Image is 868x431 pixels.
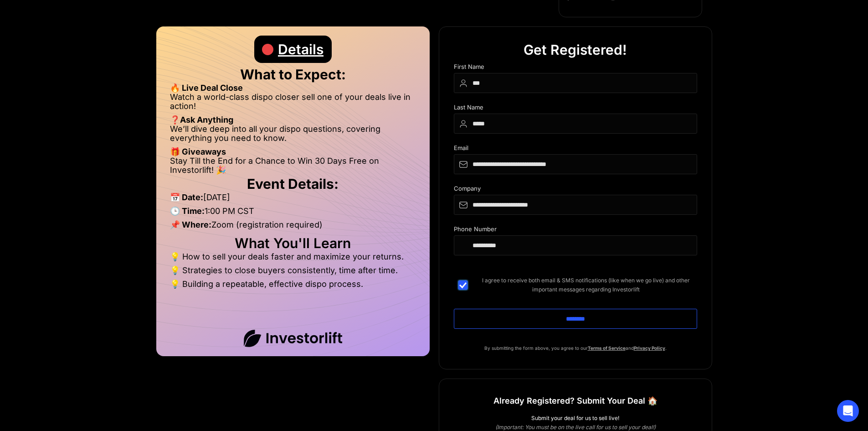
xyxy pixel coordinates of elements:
li: Zoom (registration required) [170,220,416,234]
a: Terms of Service [588,345,626,351]
li: [DATE] [170,193,416,207]
div: Company [454,185,697,195]
strong: 🕒 Time: [170,206,205,216]
div: Details [278,36,324,63]
h2: What You'll Learn [170,239,416,248]
strong: What to Expect: [240,66,346,83]
strong: 📅 Date: [170,192,203,202]
li: 💡 Building a repeatable, effective dispo process. [170,280,416,289]
span: I agree to receive both email & SMS notifications (like when we go live) and other important mess... [475,276,697,294]
form: DIspo Day Main Form [454,63,697,343]
strong: 🎁 Giveaways [170,147,226,156]
strong: 📌 Where: [170,220,211,229]
li: 1:00 PM CST [170,207,416,220]
div: Email [454,145,697,154]
li: 💡 How to sell your deals faster and maximize your returns. [170,252,416,266]
div: Last Name [454,104,697,114]
strong: ❓Ask Anything [170,115,233,125]
li: Watch a world-class dispo closer sell one of your deals live in action! [170,93,416,115]
p: By submitting the form above, you agree to our and . [454,343,697,353]
li: 💡 Strategies to close buyers consistently, time after time. [170,266,416,280]
div: Open Intercom Messenger [837,400,859,422]
div: Phone Number [454,226,697,235]
div: First Name [454,63,697,73]
em: (Important: You must be on the live call for us to sell your deal!) [495,424,656,431]
strong: 🔥 Live Deal Close [170,83,243,93]
h1: Already Registered? Submit Your Deal 🏠 [493,393,657,409]
li: Stay Till the End for a Chance to Win 30 Days Free on Investorlift! 🎉 [170,156,416,175]
div: Get Registered! [524,36,627,63]
a: Privacy Policy [634,345,665,351]
li: We’ll dive deep into all your dispo questions, covering everything you need to know. [170,125,416,147]
strong: Event Details: [247,176,339,192]
div: Submit your deal for us to sell live! [454,414,697,423]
